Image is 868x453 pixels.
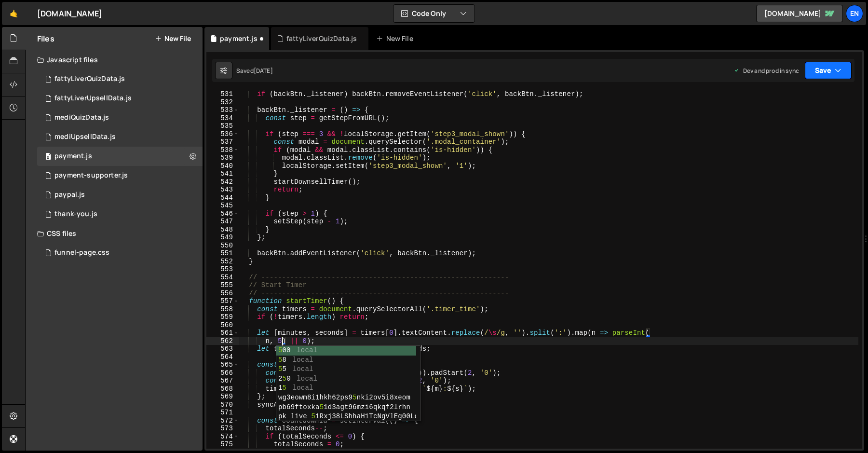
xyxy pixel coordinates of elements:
div: 538 [206,146,239,154]
div: 16956/47008.css [37,243,203,262]
button: New File [155,35,191,42]
div: 566 [206,369,239,377]
div: 574 [206,433,239,441]
div: 16956/46552.js [37,166,203,185]
div: 16956/46550.js [37,185,203,205]
div: [DOMAIN_NAME] [37,8,102,19]
div: 16956/46524.js [37,205,203,224]
div: 571 [206,409,239,417]
div: 570 [206,401,239,409]
div: Saved [236,67,273,75]
a: 🤙 [2,2,26,25]
div: 560 [206,321,239,329]
div: mediUpsellData.js [54,133,116,141]
div: 533 [206,106,239,114]
div: 16956/46701.js [37,127,203,147]
div: [DATE] [254,67,273,75]
div: 545 [206,202,239,210]
div: Dev and prod in sync [733,67,799,75]
div: 540 [206,162,239,170]
div: Javascript files [26,50,203,69]
div: mediQuizData.js [54,113,109,122]
div: fattyLiverQuizData.js [286,34,357,43]
div: 569 [206,393,239,401]
div: 567 [206,377,239,385]
div: paypal.js [54,191,85,199]
div: 551 [206,249,239,258]
div: 563 [206,345,239,353]
div: 556 [206,289,239,298]
h2: Files [37,33,54,44]
div: 548 [206,226,239,234]
div: 558 [206,305,239,314]
div: fattyLiverUpsellData.js [54,94,132,103]
div: payment.js [220,34,258,43]
span: 0 [45,153,51,161]
div: 561 [206,329,239,337]
div: 568 [206,385,239,393]
div: 557 [206,297,239,305]
div: 575 [206,440,239,449]
button: Save [805,62,852,79]
a: En [846,5,863,22]
div: fattyLiverQuizData.js [54,75,125,83]
div: 559 [206,313,239,321]
div: 550 [206,242,239,250]
div: 549 [206,233,239,242]
div: 536 [206,130,239,138]
div: funnel-page.css [54,248,109,257]
div: 547 [206,218,239,226]
div: 531 [206,90,239,98]
div: 553 [206,265,239,274]
div: 565 [206,361,239,369]
div: 16956/46566.js [37,69,203,89]
div: 555 [206,281,239,289]
button: Code Only [393,5,475,22]
div: 537 [206,138,239,146]
div: 16956/46551.js [37,147,203,166]
div: 532 [206,98,239,107]
div: 546 [206,210,239,218]
div: 564 [206,353,239,361]
div: 543 [206,186,239,194]
div: 544 [206,194,239,202]
div: 552 [206,258,239,266]
div: CSS files [26,224,203,243]
div: New File [376,34,417,43]
div: 539 [206,154,239,162]
div: 562 [206,337,239,345]
a: [DOMAIN_NAME] [756,5,843,22]
div: 573 [206,425,239,433]
div: 542 [206,178,239,186]
div: 554 [206,274,239,282]
div: 534 [206,114,239,123]
div: payment-supporter.js [54,171,128,180]
div: 16956/46700.js [37,108,203,127]
div: 535 [206,122,239,130]
div: 541 [206,170,239,178]
div: thank-you.js [54,210,97,219]
div: 16956/46565.js [37,89,203,108]
div: payment.js [54,152,92,161]
div: 572 [206,417,239,425]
